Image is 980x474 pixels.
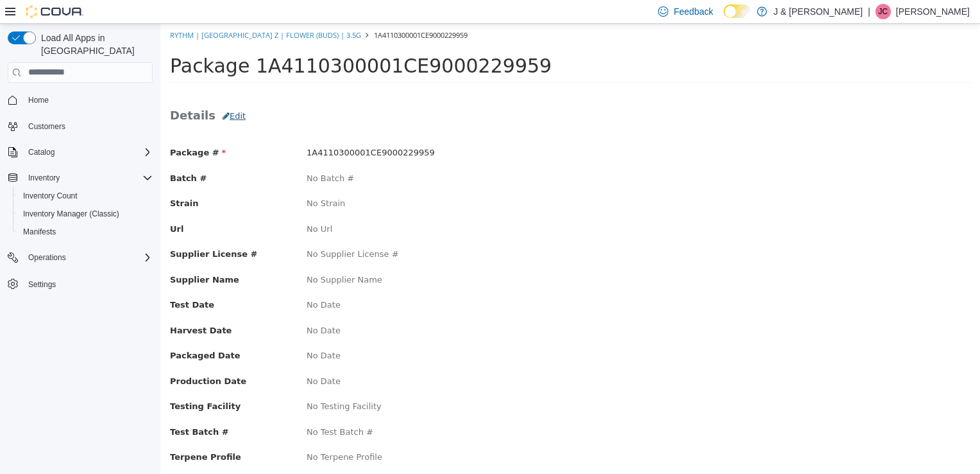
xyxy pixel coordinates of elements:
a: Rythm | [GEOGRAPHIC_DATA] Z | Flower (Buds) | 3.5g [10,6,201,16]
span: Packaged Date [10,327,80,337]
div: Jared Cooney [875,4,891,19]
span: Inventory [28,173,60,183]
span: Catalog [23,145,153,160]
button: Inventory [3,169,158,187]
img: Cova [26,5,83,18]
span: Package 1A4110300001CE9000229959 [10,31,391,53]
span: Inventory Manager (Classic) [18,206,153,222]
button: Operations [23,250,71,265]
span: Testing Facility [10,378,80,387]
span: No Url [146,200,172,210]
button: Edit [55,81,92,104]
span: No Date [146,276,180,286]
span: Supplier Name [10,251,79,261]
button: Inventory Manager (Classic) [13,205,158,223]
button: Inventory [23,170,65,186]
a: Inventory Count [18,188,83,204]
span: Details [10,85,55,98]
button: Customers [3,117,158,136]
span: No Supplier Name [146,251,222,261]
span: No Batch # [146,150,194,159]
span: Supplier License # [10,225,97,235]
span: Customers [28,121,65,132]
span: No Date [146,353,180,362]
span: Customers [23,118,153,134]
span: Load All Apps in [GEOGRAPHIC_DATA] [36,31,153,57]
span: Harvest Date [10,302,71,312]
span: Inventory Manager (Classic) [23,209,119,219]
span: 1A4110300001CE9000229959 [214,6,307,16]
span: Catalog [28,147,55,157]
nav: Complex example [8,85,153,327]
span: Test Batch # [10,403,69,413]
span: Inventory Count [23,191,78,201]
a: Inventory Manager (Classic) [18,206,124,222]
span: No Strain [146,175,185,184]
span: JC [879,4,888,19]
span: Operations [28,252,66,263]
span: No Date [146,327,180,337]
p: [PERSON_NAME] [896,4,970,19]
span: Manifests [18,224,153,240]
button: Catalog [3,143,158,161]
span: Home [23,92,153,108]
span: Feedback [673,5,713,18]
span: No Test Batch # [146,403,213,413]
span: No Terpene Profile [146,428,222,438]
button: Home [3,91,158,109]
span: Dark Mode [723,18,724,19]
span: No Date [146,302,180,312]
a: Settings [23,277,61,292]
span: Production Date [10,353,86,362]
span: Manifests [23,227,56,237]
span: Strain [10,175,38,184]
span: Test Date [10,276,54,286]
span: Url [10,200,23,210]
span: Terpene Profile [10,428,81,438]
span: Inventory Count [18,188,153,204]
button: Inventory Count [13,187,158,205]
span: Inventory [23,170,153,186]
span: Settings [23,276,153,292]
a: Customers [23,119,71,134]
p: | [868,4,870,19]
p: J & [PERSON_NAME] [773,4,863,19]
a: Home [23,92,54,108]
input: Dark Mode [723,4,750,18]
button: Operations [3,249,158,267]
span: Batch # [10,150,46,159]
button: Manifests [13,223,158,241]
span: 1A4110300001CE9000229959 [146,124,275,134]
span: No Supplier License # [146,225,239,235]
span: Home [28,95,49,105]
a: Manifests [18,224,61,240]
span: Package # [10,124,65,134]
span: Settings [28,279,56,290]
button: Catalog [23,145,60,160]
span: Operations [23,250,153,265]
button: Settings [3,274,158,293]
span: No Testing Facility [146,378,221,387]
